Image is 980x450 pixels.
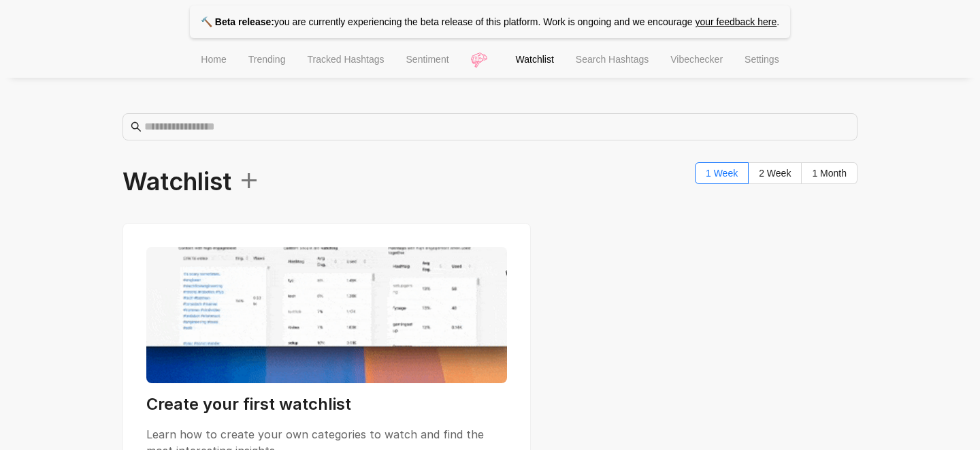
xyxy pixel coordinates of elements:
[745,54,779,65] span: Settings
[146,393,507,415] h3: Create your first watchlist
[812,168,847,179] span: 1 Month
[576,54,649,65] span: Search Hashtags
[248,54,286,65] span: Trending
[231,158,260,198] span: +
[201,54,226,65] span: Home
[759,168,791,179] span: 2 Week
[706,168,738,179] span: 1 Week
[670,54,723,65] span: Vibechecker
[406,54,449,65] span: Sentiment
[695,16,777,27] a: your feedback here
[131,121,142,132] span: search
[190,5,790,38] p: you are currently experiencing the beta release of this platform. Work is ongoing and we encourage .
[307,54,384,65] span: Tracked Hashtags
[146,247,507,383] img: Watchlist preview showing data visualization
[201,16,274,27] strong: 🔨 Beta release:
[516,54,554,65] span: Watchlist
[122,162,260,201] span: Watchlist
